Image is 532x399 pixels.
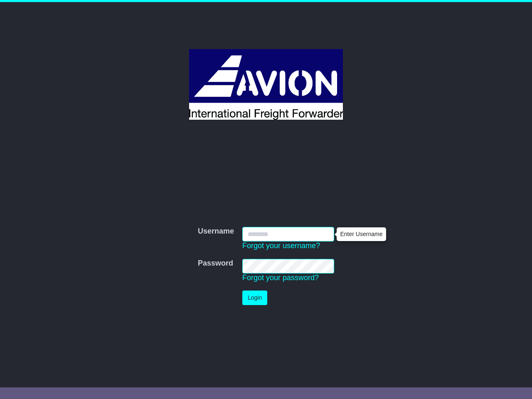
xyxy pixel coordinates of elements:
a: Forgot your password? [242,273,319,282]
a: Forgot your username? [242,241,320,250]
label: Password [198,259,233,268]
label: Username [198,227,234,236]
button: Login [242,291,267,305]
div: Enter Username [337,228,386,241]
img: Avion Australia [189,49,343,120]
